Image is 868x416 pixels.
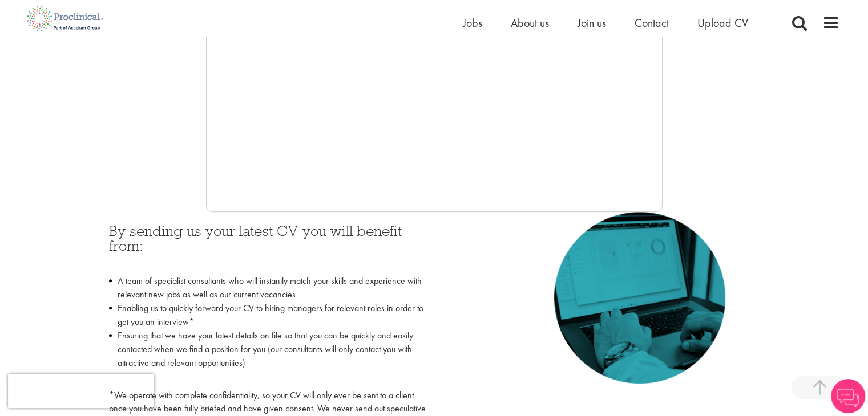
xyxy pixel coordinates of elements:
[8,374,154,408] iframe: reCAPTCHA
[511,15,549,30] a: About us
[578,15,606,30] a: Join us
[109,329,426,384] li: Ensuring that we have your latest details on file so that you can be quickly and easily contacted...
[831,379,865,413] img: Chatbot
[463,15,482,30] a: Jobs
[109,223,426,268] h3: By sending us your latest CV you will benefit from:
[109,301,426,329] li: Enabling us to quickly forward your CV to hiring managers for relevant roles in order to get you ...
[109,274,426,301] li: A team of specialist consultants who will instantly match your skills and experience with relevan...
[635,15,669,30] a: Contact
[697,15,748,30] a: Upload CV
